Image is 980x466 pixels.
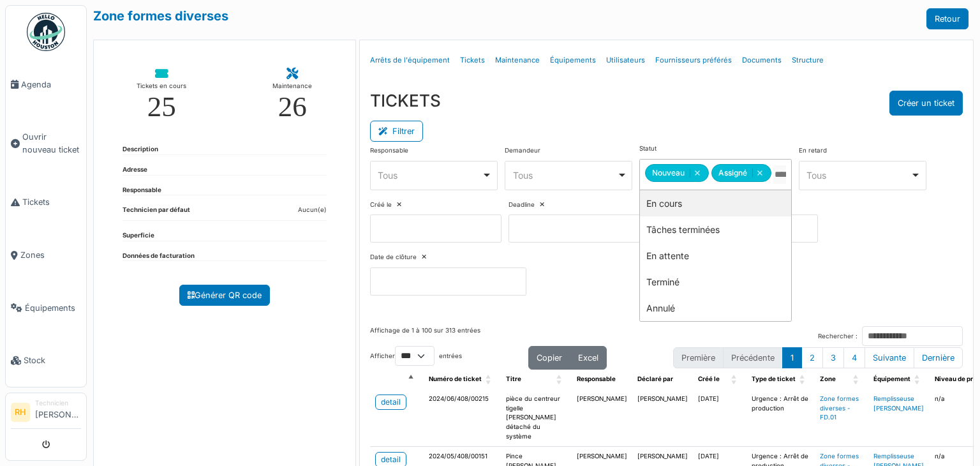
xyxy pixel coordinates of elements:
div: Affichage de 1 à 100 sur 313 entrées [370,326,480,346]
span: Titre: Activate to sort [556,370,564,389]
dt: Responsable [122,186,161,195]
a: Zone formes diverses [93,8,228,24]
span: Équipements [25,302,81,314]
a: Remplisseuse [PERSON_NAME] [873,395,924,412]
button: Next [865,347,914,368]
button: 4 [843,347,865,368]
div: 26 [278,93,307,121]
a: Zone formes diverses - FD.01 [820,395,859,421]
span: Zone [820,375,836,382]
span: Zone: Activate to sort [853,370,861,389]
button: 1 [782,347,802,368]
span: Excel [578,353,598,363]
a: Tickets en cours 25 [126,58,197,132]
a: Agenda [6,58,86,111]
select: Afficherentrées [395,346,434,366]
span: Numéro de ticket: Activate to sort [486,370,493,389]
dt: Adresse [122,165,147,175]
span: Titre [506,375,521,382]
label: Rechercher : [818,332,857,342]
span: Tickets [22,196,81,208]
span: Agenda [21,79,81,91]
a: Générer QR code [179,285,270,306]
label: Statut [639,144,657,154]
a: Zones [6,229,86,282]
button: Remove item: 'assigned' [752,169,767,177]
img: Badge_color-CXgf-gQk.svg [27,13,65,51]
a: Équipements [6,282,86,334]
td: 2024/06/408/00215 [424,389,501,447]
a: Stock [6,334,86,387]
span: Équipement: Activate to sort [914,370,922,389]
li: RH [11,403,30,422]
span: Équipement [873,375,910,382]
div: detail [381,396,401,408]
td: pièce du centreur tigelle [PERSON_NAME] détaché du système [501,389,572,447]
button: Créer un ticket [889,91,963,116]
div: Nouveau [645,164,709,182]
span: Stock [24,354,81,366]
label: Responsable [370,146,408,156]
label: En retard [799,146,827,156]
button: 3 [822,347,844,368]
span: Copier [537,353,562,363]
td: [DATE] [693,389,746,447]
dt: Superficie [122,231,154,241]
button: Filtrer [370,121,423,142]
div: Tous [378,169,482,182]
a: Maintenance 26 [262,58,323,132]
nav: pagination [673,347,963,368]
a: Ouvrir nouveau ticket [6,111,86,176]
button: Last [914,347,963,368]
a: Équipements [545,45,601,75]
a: Maintenance [490,45,545,75]
div: Tous [806,169,910,182]
a: Retour [926,8,969,29]
dt: Données de facturation [122,252,195,261]
div: Terminé [640,269,791,295]
dt: Description [122,145,158,154]
span: Déclaré par [637,375,673,382]
div: Annulé [640,295,791,321]
label: Afficher entrées [370,346,462,366]
a: Documents [737,45,787,75]
button: 2 [801,347,823,368]
span: Zones [20,249,81,261]
div: Technicien [35,398,81,408]
span: Responsable [577,375,616,382]
a: detail [375,395,406,410]
span: Numéro de ticket [429,375,482,382]
div: Assigné [711,164,771,182]
td: [PERSON_NAME] [572,389,632,447]
div: En attente [640,243,791,269]
dd: Aucun(e) [298,206,327,215]
button: Copier [528,346,570,370]
label: Deadline [509,200,535,210]
span: Type de ticket [752,375,796,382]
a: Utilisateurs [601,45,650,75]
label: Date de clôture [370,253,417,262]
dt: Technicien par défaut [122,206,190,220]
a: RH Technicien[PERSON_NAME] [11,398,81,429]
div: Tous [513,169,617,182]
td: Urgence : Arrêt de production [746,389,815,447]
a: Arrêts de l'équipement [365,45,455,75]
a: Fournisseurs préférés [650,45,737,75]
label: Demandeur [505,146,540,156]
span: Ouvrir nouveau ticket [22,131,81,155]
span: Créé le: Activate to sort [731,370,739,389]
label: Créé le [370,200,392,210]
a: Tickets [455,45,490,75]
div: En cours [640,190,791,216]
div: Maintenance [272,80,312,93]
button: Remove item: 'new' [690,169,704,177]
span: Type de ticket: Activate to sort [799,370,807,389]
div: 25 [147,93,176,121]
input: Tous [773,165,786,184]
h3: TICKETS [370,91,441,110]
a: Structure [787,45,829,75]
td: [PERSON_NAME] [632,389,693,447]
div: detail [381,454,401,465]
span: Créé le [698,375,720,382]
li: [PERSON_NAME] [35,398,81,426]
